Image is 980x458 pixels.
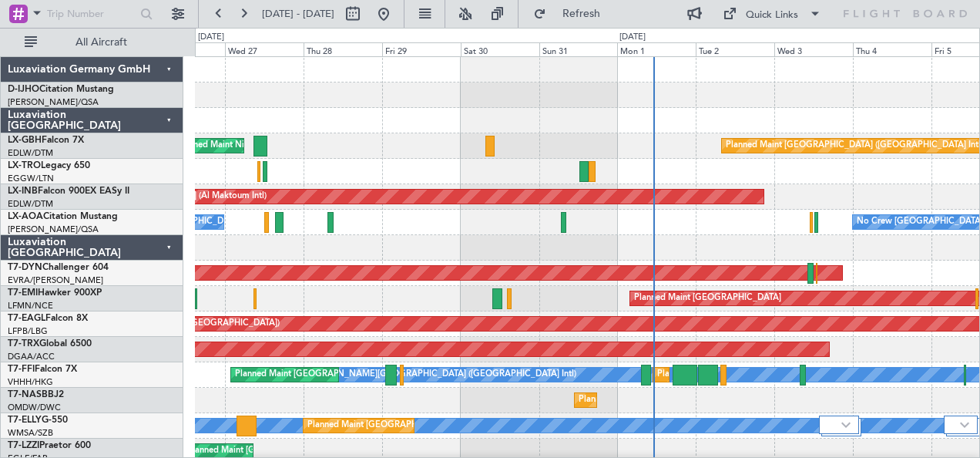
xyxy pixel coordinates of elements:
[8,441,39,450] span: T7-LZZI
[8,187,38,196] span: LX-INB
[8,263,42,272] span: T7-DYN
[8,263,109,272] a: T7-DYNChallenger 604
[841,422,851,428] img: arrow-gray.svg
[8,198,53,210] a: EDLW/DTM
[8,427,53,439] a: WMSA/SZB
[262,7,334,21] span: [DATE] - [DATE]
[17,30,167,55] button: All Aircraft
[8,85,114,94] a: D-IJHOCitation Mustang
[549,8,614,19] span: Refresh
[382,42,461,56] div: Fri 29
[8,173,54,184] a: EGGW/LTN
[47,2,136,25] input: Trip Number
[853,42,931,56] div: Thu 4
[8,314,45,323] span: T7-EAGL
[40,37,163,48] span: All Aircraft
[8,85,39,94] span: D-IJHO
[304,42,382,56] div: Thu 28
[8,402,61,413] a: OMDW/DWC
[539,42,618,56] div: Sun 31
[8,339,92,349] a: T7-TRXGlobal 6500
[307,363,576,386] div: [PERSON_NAME][GEOGRAPHIC_DATA] ([GEOGRAPHIC_DATA] Intl)
[696,42,774,56] div: Tue 2
[715,2,829,26] button: Quick Links
[8,136,84,145] a: LX-GBHFalcon 7X
[579,389,752,412] div: Planned Maint Abuja ([PERSON_NAME] Intl)
[619,31,646,44] div: [DATE]
[235,363,492,386] div: Planned Maint [GEOGRAPHIC_DATA] ([GEOGRAPHIC_DATA] Intl)
[8,300,53,312] a: LFMN/NCE
[657,363,915,386] div: Planned Maint [GEOGRAPHIC_DATA] ([GEOGRAPHIC_DATA] Intl)
[746,8,798,23] div: Quick Links
[8,288,102,298] a: T7-EMIHawker 900XP
[198,31,224,44] div: [DATE]
[8,274,103,286] a: EVRA/[PERSON_NAME]
[8,365,35,374] span: T7-FFI
[8,325,48,337] a: LFPB/LBG
[461,42,539,56] div: Sat 30
[8,365,77,374] a: T7-FFIFalcon 7X
[8,96,99,108] a: [PERSON_NAME]/QSA
[8,416,68,425] a: T7-ELLYG-550
[774,42,853,56] div: Wed 3
[8,288,38,298] span: T7-EMI
[8,416,42,425] span: T7-ELLY
[8,351,55,362] a: DGAA/ACC
[8,390,64,399] a: T7-NASBBJ2
[8,376,53,388] a: VHHH/HKG
[8,147,53,159] a: EDLW/DTM
[526,2,619,26] button: Refresh
[634,287,781,310] div: Planned Maint [GEOGRAPHIC_DATA]
[8,161,90,170] a: LX-TROLegacy 650
[617,42,696,56] div: Mon 1
[8,390,42,399] span: T7-NAS
[8,441,91,450] a: T7-LZZIPraetor 600
[8,339,39,349] span: T7-TRX
[8,212,118,221] a: LX-AOACitation Mustang
[225,42,304,56] div: Wed 27
[8,187,129,196] a: LX-INBFalcon 900EX EASy II
[8,136,42,145] span: LX-GBH
[8,224,99,235] a: [PERSON_NAME]/QSA
[307,414,666,437] div: Planned Maint [GEOGRAPHIC_DATA] (Sultan [PERSON_NAME] [PERSON_NAME] - Subang)
[8,314,88,323] a: T7-EAGLFalcon 8X
[8,161,41,170] span: LX-TRO
[960,422,969,428] img: arrow-gray.svg
[8,212,43,221] span: LX-AOA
